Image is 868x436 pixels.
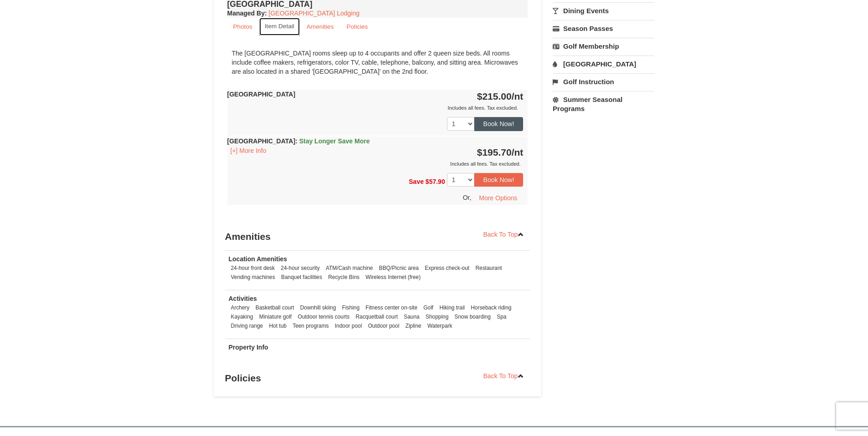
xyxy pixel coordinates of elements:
[409,177,424,185] span: Save
[494,312,508,321] li: Spa
[229,344,268,351] strong: Property Info
[403,321,424,330] li: Zipline
[478,228,530,241] a: Back To Top
[437,303,467,312] li: Hiking trail
[227,159,524,168] div: Includes all fees. Tax excluded.
[227,103,524,112] div: Includes all fees. Tax excluded.
[473,264,504,273] li: Restaurant
[269,10,360,17] a: [GEOGRAPHIC_DATA] Lodging
[340,303,362,312] li: Fishing
[227,10,265,17] span: Managed By
[227,137,370,145] strong: [GEOGRAPHIC_DATA]
[452,312,493,321] li: Snow boarding
[474,173,524,187] button: Book Now!
[422,264,472,273] li: Express check-out
[366,321,402,330] li: Outdoor pool
[229,303,252,312] li: Archery
[353,312,400,321] li: Racquetball court
[298,303,339,312] li: Downhill skiing
[401,312,421,321] li: Sauna
[421,303,436,312] li: Golf
[227,146,270,156] button: [+] More Info
[278,264,322,273] li: 24-hour security
[363,273,423,282] li: Wireless Internet (free)
[233,23,252,30] small: Photos
[423,312,451,321] li: Shopping
[225,369,530,387] h3: Policies
[477,147,512,157] span: $195.70
[229,312,256,321] li: Kayaking
[326,273,362,282] li: Recycle Bins
[478,369,530,383] a: Back To Top
[227,10,267,17] strong: :
[229,295,257,302] strong: Activities
[295,137,298,145] span: :
[229,255,288,263] strong: Location Amenities
[229,321,266,330] li: Driving range
[425,321,454,330] li: Waterpark
[333,321,365,330] li: Indoor pool
[307,23,334,30] small: Amenities
[553,20,654,37] a: Season Passes
[267,321,289,330] li: Hot tub
[474,117,524,131] button: Book Now!
[553,2,654,19] a: Dining Events
[363,303,420,312] li: Fitness center on-site
[463,194,472,201] span: Or,
[295,312,352,321] li: Outdoor tennis courts
[553,56,654,72] a: [GEOGRAPHIC_DATA]
[227,18,258,35] a: Photos
[265,23,294,30] small: Item Detail
[468,303,514,312] li: Horseback riding
[229,264,277,273] li: 24-hour front desk
[259,18,300,35] a: Item Detail
[512,91,524,101] span: /nt
[257,312,294,321] li: Miniature golf
[553,91,654,117] a: Summer Seasonal Programs
[477,91,524,101] strong: $215.00
[301,18,340,35] a: Amenities
[426,177,445,185] span: $57.90
[553,38,654,55] a: Golf Membership
[512,147,524,157] span: /nt
[346,23,368,30] small: Policies
[229,273,277,282] li: Vending machines
[324,264,375,273] li: ATM/Cash machine
[227,44,528,81] div: The [GEOGRAPHIC_DATA] rooms sleep up to 4 occupants and offer 2 queen size beds. All rooms includ...
[377,264,421,273] li: BBQ/Picnic area
[340,18,374,35] a: Policies
[253,303,297,312] li: Basketball court
[227,91,296,98] strong: [GEOGRAPHIC_DATA]
[299,137,370,145] span: Stay Longer Save More
[225,228,530,246] h3: Amenities
[473,191,523,205] button: More Options
[290,321,331,330] li: Teen programs
[553,73,654,90] a: Golf Instruction
[279,273,324,282] li: Banquet facilities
